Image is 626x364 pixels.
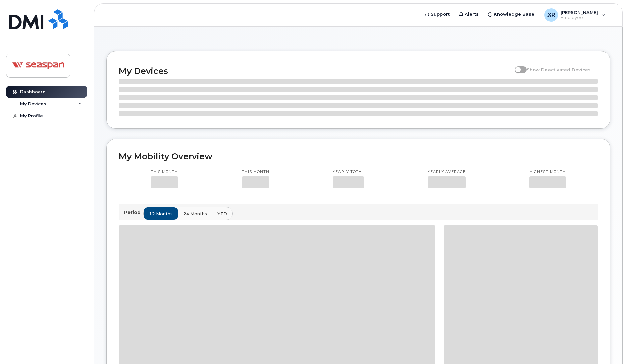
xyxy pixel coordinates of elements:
[183,210,207,217] span: 24 months
[515,63,520,69] input: Show Deactivated Devices
[119,66,511,76] h2: My Devices
[151,169,178,175] p: This month
[333,169,364,175] p: Yearly total
[242,169,269,175] p: This month
[217,210,227,217] span: YTD
[119,151,598,161] h2: My Mobility Overview
[529,169,566,175] p: Highest month
[428,169,466,175] p: Yearly average
[527,67,591,72] span: Show Deactivated Devices
[124,209,143,216] p: Period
